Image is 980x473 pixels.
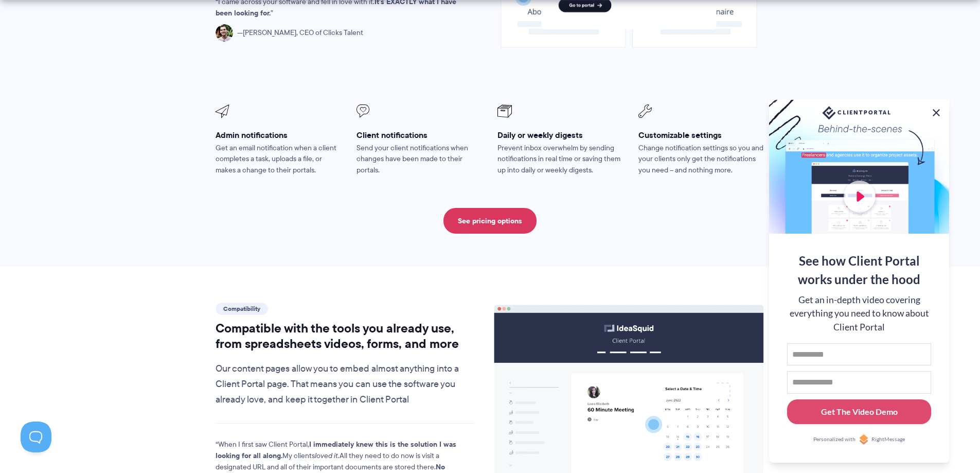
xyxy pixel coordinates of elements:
[638,143,765,177] p: Change notification settings so you and your clients only get the notifications you need – and no...
[787,399,931,425] button: Get The Video Demo
[216,361,475,408] p: Our content pages allow you to embed almost anything into a Client Portal page. That means you ca...
[357,143,483,177] p: Send your client notifications when changes have been made to their portals.
[216,321,475,352] h2: Compatible with the tools you already use, from spreadsheets videos, forms, and more
[216,130,342,141] h3: Admin notifications
[821,406,898,418] div: Get The Video Demo
[237,27,363,39] span: [PERSON_NAME], CEO of Clicks Talent
[21,422,51,452] iframe: Toggle Customer Support
[871,435,905,444] span: RightMessage
[787,293,931,334] div: Get an in-depth video covering everything you need to know about Client Portal
[443,208,537,234] a: See pricing options
[787,252,931,289] div: See how Client Portal works under the hood
[787,434,931,445] a: Personalized withRightMessage
[357,130,483,141] h3: Client notifications
[216,303,268,315] span: Compatibility
[638,130,765,141] h3: Customizable settings
[216,439,456,461] strong: I immediately knew this is the solution I was looking for all along.
[813,435,856,444] span: Personalized with
[497,143,624,177] p: Prevent inbox overwhelm by sending notifications in real time or saving them up into daily or wee...
[315,450,340,461] em: loved it.
[216,143,342,177] p: Get an email notification when a client completes a task, uploads a file, or makes a change to th...
[859,434,869,445] img: Personalized with RightMessage
[497,130,624,141] h3: Daily or weekly digests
